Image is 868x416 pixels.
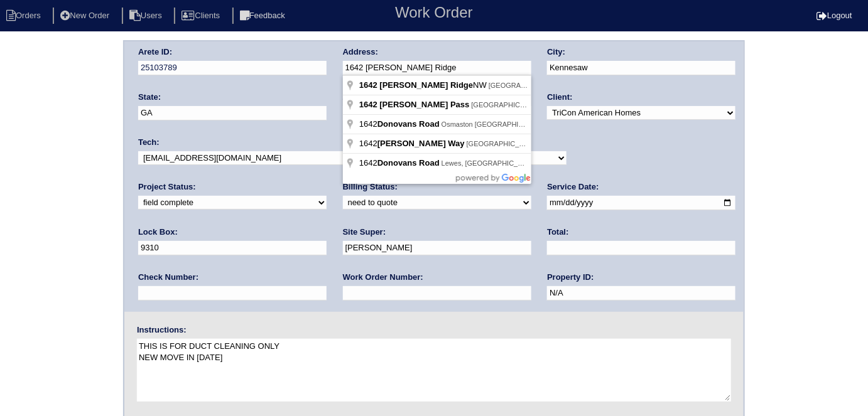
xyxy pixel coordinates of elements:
[53,11,119,20] a: New Order
[472,101,695,109] span: [GEOGRAPHIC_DATA], [GEOGRAPHIC_DATA], [GEOGRAPHIC_DATA]
[489,82,712,89] span: [GEOGRAPHIC_DATA], [GEOGRAPHIC_DATA], [GEOGRAPHIC_DATA]
[138,181,196,193] label: Project Status:
[138,46,172,58] label: Arete ID:
[138,92,161,103] label: State:
[343,181,398,193] label: Billing Status:
[442,159,613,167] span: Lewes, [GEOGRAPHIC_DATA], [GEOGRAPHIC_DATA]
[359,100,470,109] span: 1642 [PERSON_NAME] Pass
[377,158,440,168] span: Donovans Road
[174,11,230,20] a: Clients
[122,8,172,24] li: Users
[467,140,690,147] span: [GEOGRAPHIC_DATA], [GEOGRAPHIC_DATA], [GEOGRAPHIC_DATA]
[816,11,852,20] a: Logout
[547,92,572,103] label: Client:
[547,181,599,193] label: Service Date:
[343,46,378,58] label: Address:
[359,80,377,90] span: 1642
[122,11,172,20] a: Users
[377,139,465,148] span: [PERSON_NAME] Way
[442,120,622,128] span: Osmaston [GEOGRAPHIC_DATA], [GEOGRAPHIC_DATA]
[359,158,442,168] span: 1642
[138,272,198,283] label: Check Number:
[174,8,230,24] li: Clients
[137,324,187,336] label: Instructions:
[547,46,565,58] label: City:
[53,8,119,24] li: New Order
[380,80,474,90] span: [PERSON_NAME] Ridge
[547,272,594,283] label: Property ID:
[138,137,160,148] label: Tech:
[343,227,386,238] label: Site Super:
[547,227,568,238] label: Total:
[343,61,531,75] input: Enter a location
[138,227,178,238] label: Lock Box:
[377,119,440,129] span: Donovans Road
[232,8,295,24] li: Feedback
[359,119,442,129] span: 1642
[359,80,489,90] span: NW
[343,272,423,283] label: Work Order Number:
[359,139,467,148] span: 1642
